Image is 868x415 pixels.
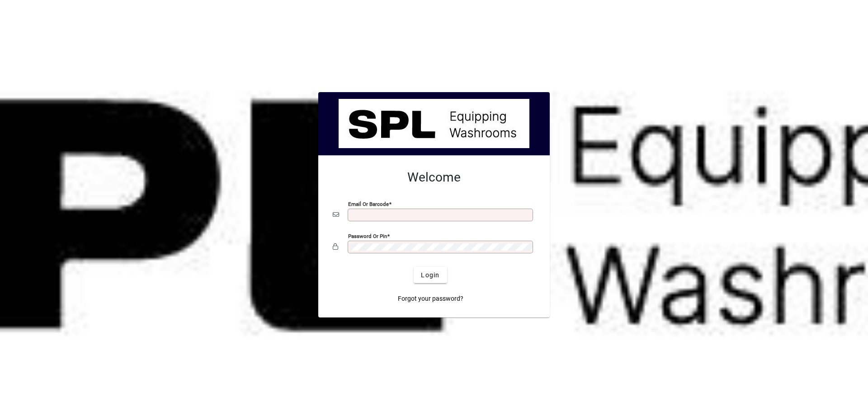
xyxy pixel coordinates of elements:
[398,294,463,303] span: Forgot your password?
[394,290,467,307] a: Forgot your password?
[348,233,387,239] mat-label: Password or Pin
[414,267,447,283] button: Login
[421,270,439,280] span: Login
[333,170,535,185] h2: Welcome
[348,201,389,207] mat-label: Email or Barcode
